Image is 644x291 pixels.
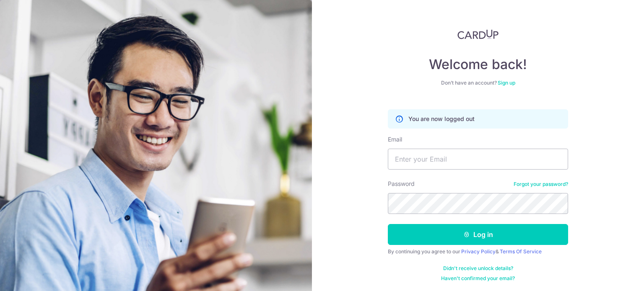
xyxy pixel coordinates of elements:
a: Sign up [498,80,515,86]
h4: Welcome back! [388,56,568,73]
a: Haven't confirmed your email? [441,275,515,282]
div: Don’t have an account? [388,80,568,86]
a: Privacy Policy [461,248,496,255]
label: Email [388,135,402,144]
a: Terms Of Service [500,248,542,255]
img: CardUp Logo [457,29,499,39]
a: Forgot your password? [514,181,568,188]
p: You are now logged out [408,115,475,123]
a: Didn't receive unlock details? [443,265,513,272]
div: By continuing you agree to our & [388,248,568,255]
label: Password [388,180,415,188]
input: Enter your Email [388,149,568,170]
button: Log in [388,224,568,245]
